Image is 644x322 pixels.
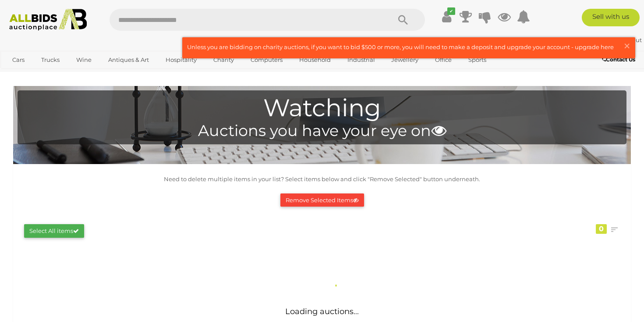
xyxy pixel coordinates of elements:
[623,37,631,54] span: ×
[587,36,613,43] a: pfly101
[587,36,612,43] strong: pfly101
[208,53,240,67] a: Charity
[386,53,424,67] a: Jewellery
[342,53,381,67] a: Industrial
[71,53,97,67] a: Wine
[602,55,637,64] a: Contact Us
[35,53,65,67] a: Trucks
[613,36,615,43] span: |
[7,53,30,67] a: Cars
[7,67,80,82] a: [GEOGRAPHIC_DATA]
[463,53,492,67] a: Sports
[103,53,155,67] a: Antiques & Art
[294,53,336,67] a: Household
[24,224,84,238] button: Select All items
[18,174,626,184] p: Need to delete multiple items in your list? Select items below and click "Remove Selected" button...
[5,9,92,31] img: Allbids.com.au
[582,9,640,26] a: Sell with us
[429,53,457,67] a: Office
[245,53,288,67] a: Computers
[285,307,359,316] span: Loading auctions...
[22,122,622,140] h4: Auctions you have your eye on
[160,53,202,67] a: Hospitality
[381,9,425,31] button: Search
[22,95,622,122] h1: Watching
[616,36,642,43] a: Sign Out
[602,56,635,63] b: Contact Us
[440,9,453,25] a: ✔
[447,7,455,15] i: ✔
[280,193,364,207] button: Remove Selected Items
[596,224,607,234] div: 0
